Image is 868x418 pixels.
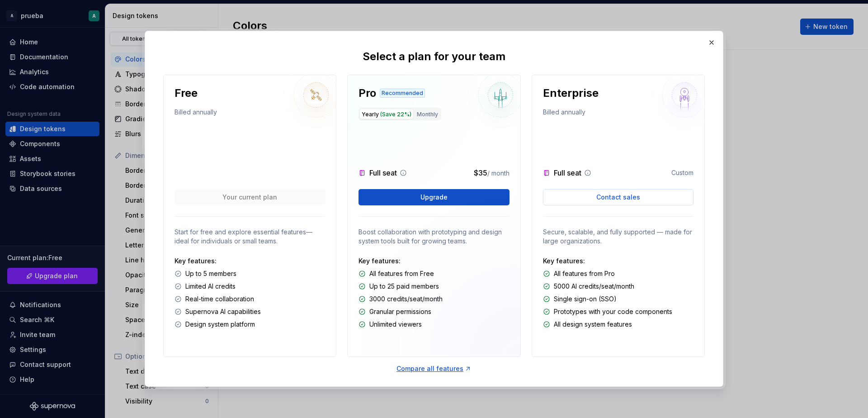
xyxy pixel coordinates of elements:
p: 3000 credits/seat/month [369,294,443,304]
div: Recommended [380,89,425,98]
p: Unlimited viewers [369,320,422,329]
p: Full seat [554,167,581,178]
span: $35 [474,168,487,177]
p: Custom [671,168,693,177]
p: Key features: [359,256,509,266]
p: 5000 AI credits/seat/month [554,282,634,291]
button: Upgrade [359,189,509,205]
p: Granular permissions [369,307,431,316]
p: All features from Free [369,269,434,278]
p: Up to 25 paid members [369,282,439,291]
p: Free [175,86,198,100]
p: Up to 5 members [185,269,236,278]
p: Full seat [369,167,397,178]
p: Limited AI credits [185,282,236,291]
p: Billed annually [175,108,217,120]
span: Upgrade [420,193,448,202]
p: Boost collaboration with prototyping and design system tools built for growing teams. [359,228,509,246]
p: Key features: [175,256,325,266]
p: Single sign-on (SSO) [554,294,617,304]
button: Monthly [415,109,440,119]
p: Start for free and explore essential features—ideal for individuals or small teams. [175,228,325,246]
p: Enterprise [543,86,599,100]
p: All features from Pro [554,269,615,278]
p: Key features: [543,256,693,266]
span: Contact sales [596,193,640,202]
p: Real-time collaboration [185,294,254,304]
p: Supernova AI capabilities [185,307,261,316]
p: Select a plan for your team [363,49,505,64]
button: Yearly [359,109,414,119]
a: Contact sales [543,189,693,205]
p: Billed annually [543,108,585,120]
p: Secure, scalable, and fully supported — made for large organizations. [543,228,693,246]
p: Design system platform [185,320,255,329]
span: (Save 22%) [380,111,411,118]
span: / month [487,169,509,177]
a: Compare all features [396,364,472,373]
p: Prototypes with your code components [554,307,672,316]
p: All design system features [554,320,632,329]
